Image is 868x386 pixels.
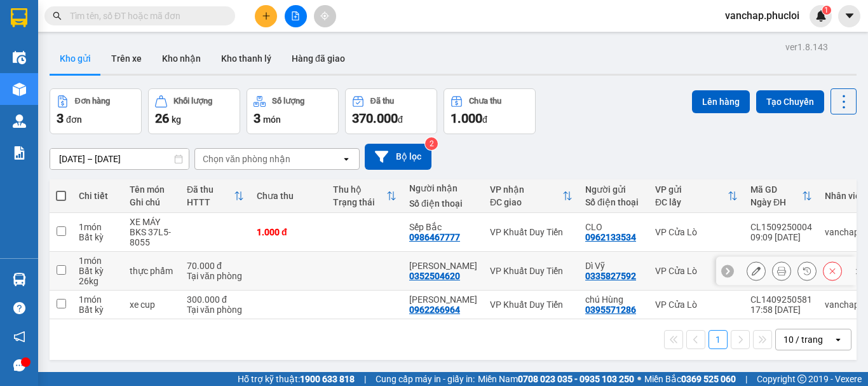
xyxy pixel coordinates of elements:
[585,222,642,232] div: CLO
[13,83,26,96] img: warehouse-icon
[272,97,304,106] div: Số lượng
[585,232,636,242] div: 0962133534
[255,5,277,27] button: plus
[376,372,475,386] span: Cung cấp máy in - giấy in:
[333,197,386,207] div: Trạng thái
[451,111,482,126] span: 1.000
[482,114,487,125] span: đ
[187,197,234,207] div: HTTT
[785,40,828,54] div: ver 1.8.143
[327,179,403,213] th: Toggle SortBy
[585,305,636,315] div: 0395571286
[79,294,117,305] div: 1 món
[655,266,738,276] div: VP Cửa Lò
[263,114,281,125] span: món
[518,374,634,384] strong: 0708 023 035 - 0935 103 250
[79,266,117,276] div: Bất kỳ
[257,227,320,237] div: 1.000 đ
[750,232,812,242] div: 09:09 [DATE]
[155,111,169,126] span: 26
[797,375,806,383] span: copyright
[50,149,189,169] input: Select a date range.
[409,198,477,209] div: Số điện thoại
[398,114,403,125] span: đ
[409,305,460,315] div: 0962266964
[262,11,271,20] span: plus
[681,374,736,384] strong: 0369 525 060
[838,5,860,27] button: caret-down
[238,372,355,386] span: Hỗ trợ kỹ thuật:
[750,294,812,305] div: CL1409250581
[13,273,26,286] img: warehouse-icon
[50,88,142,134] button: Đơn hàng3đơn
[365,144,431,170] button: Bộ lọc
[783,333,823,346] div: 10 / trang
[187,294,244,305] div: 300.000 đ
[352,111,398,126] span: 370.000
[637,376,641,382] span: ⚪️
[70,9,220,23] input: Tìm tên, số ĐT hoặc mã đơn
[79,232,117,242] div: Bất kỳ
[585,184,642,195] div: Người gửi
[409,183,477,193] div: Người nhận
[822,6,831,15] sup: 1
[425,137,438,150] sup: 2
[130,217,174,247] div: XE MÁY BKS 37L5-8055
[75,97,110,106] div: Đơn hàng
[655,227,738,237] div: VP Cửa Lò
[257,191,320,201] div: Chưa thu
[490,184,562,195] div: VP nhận
[281,43,355,74] button: Hàng đã giao
[750,184,802,195] div: Mã GD
[130,197,174,207] div: Ghi chú
[744,179,818,213] th: Toggle SortBy
[11,8,27,27] img: logo-vxr
[333,184,386,195] div: Thu hộ
[13,51,26,64] img: warehouse-icon
[655,184,728,195] div: VP gửi
[187,184,234,195] div: Đã thu
[409,232,460,242] div: 0986467777
[409,294,477,305] div: Quỳnh Anh
[247,88,339,134] button: Số lượng3món
[130,266,174,276] div: thực phẩm
[57,111,64,126] span: 3
[409,271,460,281] div: 0352504620
[314,5,336,27] button: aim
[203,153,290,165] div: Chọn văn phòng nhận
[173,97,212,106] div: Khối lượng
[444,88,536,134] button: Chưa thu1.000đ
[815,10,827,22] img: icon-new-feature
[833,334,843,345] svg: open
[148,88,240,134] button: Khối lượng26kg
[285,5,307,27] button: file-add
[79,191,117,201] div: Chi tiết
[341,154,351,164] svg: open
[345,88,437,134] button: Đã thu370.000đ
[715,8,810,24] span: vanchap.phucloi
[152,43,211,74] button: Kho nhận
[79,276,117,286] div: 26 kg
[490,227,573,237] div: VP Khuất Duy Tiến
[469,97,501,106] div: Chưa thu
[13,302,25,314] span: question-circle
[585,271,636,281] div: 0335827592
[320,11,329,20] span: aim
[844,10,855,22] span: caret-down
[364,372,366,386] span: |
[13,331,25,343] span: notification
[585,261,642,271] div: Dì Vỹ
[180,179,250,213] th: Toggle SortBy
[53,11,62,20] span: search
[187,305,244,315] div: Tại văn phòng
[484,179,579,213] th: Toggle SortBy
[655,197,728,207] div: ĐC lấy
[79,256,117,266] div: 1 món
[409,222,477,232] div: Sếp Bắc
[692,90,750,113] button: Lên hàng
[750,197,802,207] div: Ngày ĐH
[13,114,26,128] img: warehouse-icon
[409,261,477,271] div: C Linh
[13,359,25,371] span: message
[750,222,812,232] div: CL1509250004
